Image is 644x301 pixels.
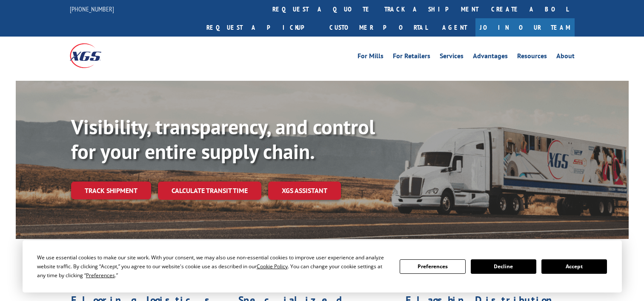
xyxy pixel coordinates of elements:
[70,5,114,13] a: [PHONE_NUMBER]
[158,182,261,200] a: Calculate transit time
[473,53,508,62] a: Advantages
[541,259,607,274] button: Accept
[393,53,430,62] a: For Retailers
[358,53,384,62] a: For Mills
[86,272,115,279] span: Preferences
[556,53,575,62] a: About
[471,259,536,274] button: Decline
[23,240,622,292] div: Cookie Consent Prompt
[517,53,547,62] a: Resources
[434,18,475,37] a: Agent
[268,182,341,200] a: XGS ASSISTANT
[37,253,389,280] div: We use essential cookies to make our site work. With your consent, we may also use non-essential ...
[323,18,434,37] a: Customer Portal
[71,182,151,199] a: Track shipment
[400,259,465,274] button: Preferences
[440,53,464,62] a: Services
[200,18,323,37] a: Request a pickup
[257,263,288,270] span: Cookie Policy
[71,114,375,165] b: Visibility, transparency, and control for your entire supply chain.
[475,18,575,37] a: Join Our Team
